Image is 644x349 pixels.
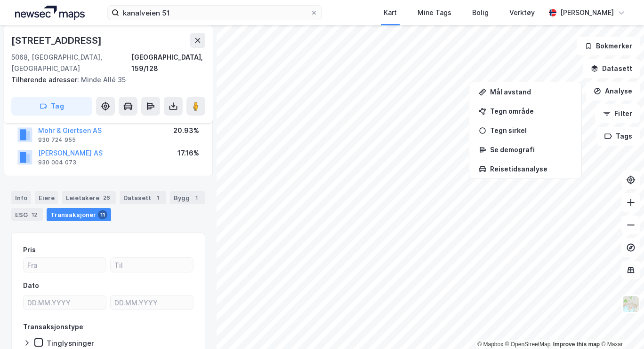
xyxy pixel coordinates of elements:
[509,7,535,18] div: Verktøy
[131,52,205,74] div: [GEOGRAPHIC_DATA], 159/128
[597,304,644,349] div: Kontrollprogram for chat
[11,74,198,85] div: Minde Allé 35
[24,295,106,310] input: DD.MM.YYYY
[111,295,193,310] input: DD.MM.YYYY
[11,76,81,84] span: Tilhørende adresser:
[490,146,572,154] div: Se demografi
[11,97,92,116] button: Tag
[11,33,104,48] div: [STREET_ADDRESS]
[418,7,451,18] div: Mine Tags
[192,193,201,202] div: 1
[586,82,640,101] button: Analyse
[30,210,39,219] div: 12
[490,107,572,115] div: Tegn område
[15,6,85,20] img: logo.a4113a55bc3d86da70a041830d287a7e.svg
[35,191,58,204] div: Eiere
[101,193,112,202] div: 26
[24,258,106,272] input: Fra
[505,341,551,348] a: OpenStreetMap
[583,59,640,78] button: Datasett
[23,280,39,291] div: Dato
[111,258,193,272] input: Til
[490,88,572,96] div: Mål avstand
[384,7,397,18] div: Kart
[577,37,640,55] button: Bokmerker
[560,7,614,18] div: [PERSON_NAME]
[177,147,199,159] div: 17.16%
[597,304,644,349] iframe: Chat Widget
[38,136,76,144] div: 930 724 955
[153,193,162,202] div: 1
[47,339,94,348] div: Tinglysninger
[11,191,31,204] div: Info
[62,191,116,204] div: Leietakere
[98,210,107,219] div: 11
[170,191,205,204] div: Bygg
[120,191,166,204] div: Datasett
[477,341,503,348] a: Mapbox
[119,6,310,20] input: Søk på adresse, matrikkel, gårdeiere, leietakere eller personer
[553,341,600,348] a: Improve this map
[490,126,572,134] div: Tegn sirkel
[11,208,43,221] div: ESG
[23,321,83,333] div: Transaksjonstype
[38,159,76,166] div: 930 004 073
[11,52,131,74] div: 5068, [GEOGRAPHIC_DATA], [GEOGRAPHIC_DATA]
[490,165,572,173] div: Reisetidsanalyse
[47,208,111,221] div: Transaksjoner
[472,7,489,18] div: Bolig
[622,295,640,313] img: Z
[173,125,199,136] div: 20.93%
[595,104,640,123] button: Filter
[596,127,640,146] button: Tags
[23,244,36,256] div: Pris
